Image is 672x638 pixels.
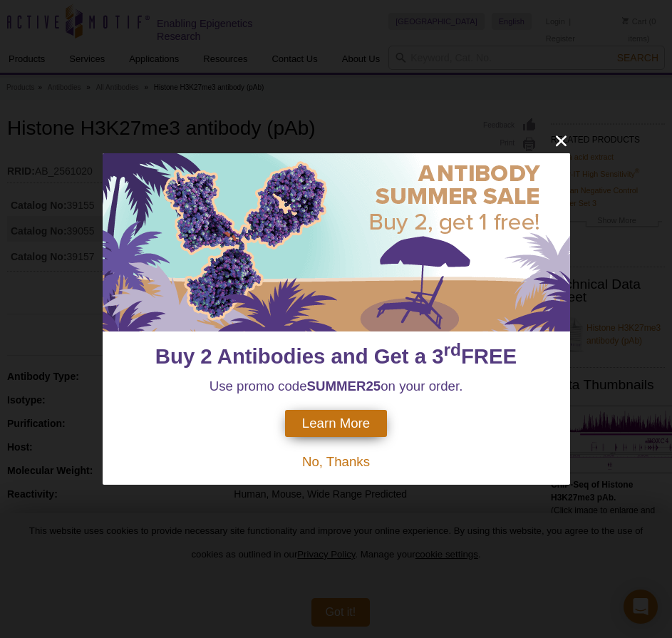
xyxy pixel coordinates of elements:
[155,344,517,368] span: Buy 2 Antibodies and Get a 3 FREE
[302,416,370,431] span: Learn More
[302,454,370,469] span: No, Thanks
[444,341,461,360] sup: rd
[307,379,381,393] strong: SUMMER25
[210,379,463,393] span: Use promo code on your order.
[552,132,570,150] button: close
